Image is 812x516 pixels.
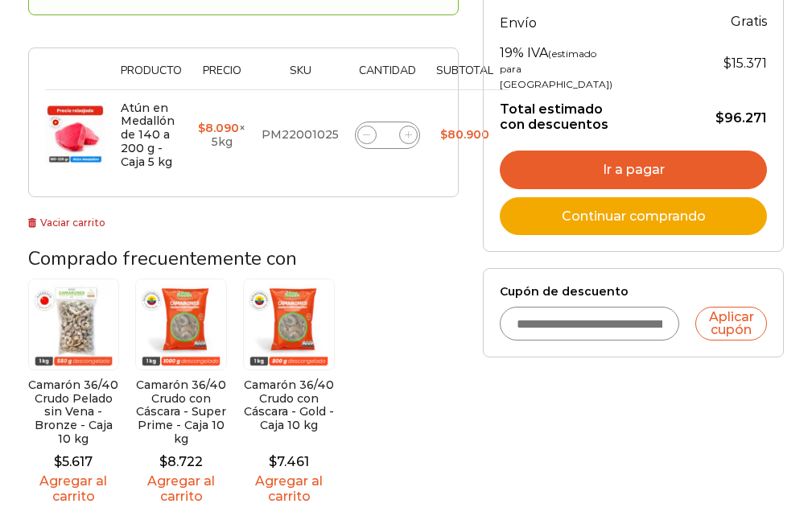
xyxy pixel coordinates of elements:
[190,64,253,89] th: Precio
[500,35,621,92] th: 19% IVA
[253,64,347,89] th: Sku
[269,454,277,469] span: $
[731,14,767,29] strong: Gratis
[500,285,767,299] label: Cupón de descuento
[159,454,167,469] span: $
[198,121,239,135] bdi: 8.090
[159,454,203,469] bdi: 8.722
[135,378,227,446] h2: Camarón 36/40 Crudo con Cáscara - Super Prime - Caja 10 kg
[269,454,309,469] bdi: 7.461
[440,127,489,142] bdi: 80.900
[723,56,732,71] span: $
[243,378,335,432] h2: Camarón 36/40 Crudo con Cáscara - Gold - Caja 10 kg
[500,197,767,236] a: Continuar comprando
[253,89,347,180] td: PM22001025
[347,64,428,89] th: Cantidad
[198,121,205,135] span: $
[113,64,190,89] th: Producto
[54,454,62,469] span: $
[715,110,767,126] bdi: 96.271
[243,473,335,504] a: Agregar al carrito
[28,473,120,504] a: Agregar al carrito
[500,92,621,132] th: Total estimado con descuentos
[121,101,175,169] a: Atún en Medallón de 140 a 200 g - Caja 5 kg
[28,378,120,446] h2: Camarón 36/40 Crudo Pelado sin Vena - Bronze - Caja 10 kg
[500,47,612,90] small: (estimado para [GEOGRAPHIC_DATA])
[715,110,724,126] span: $
[428,64,501,89] th: Subtotal
[54,454,93,469] bdi: 5.617
[723,56,767,71] span: 15.371
[500,7,621,35] th: Envío
[500,151,767,189] a: Ir a pagar
[440,127,447,142] span: $
[695,307,768,341] button: Aplicar cupón
[135,473,227,504] a: Agregar al carrito
[190,89,253,180] td: × 5kg
[28,246,297,271] span: Comprado frecuentemente con
[377,124,399,147] input: Product quantity
[28,217,106,229] a: Vaciar carrito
